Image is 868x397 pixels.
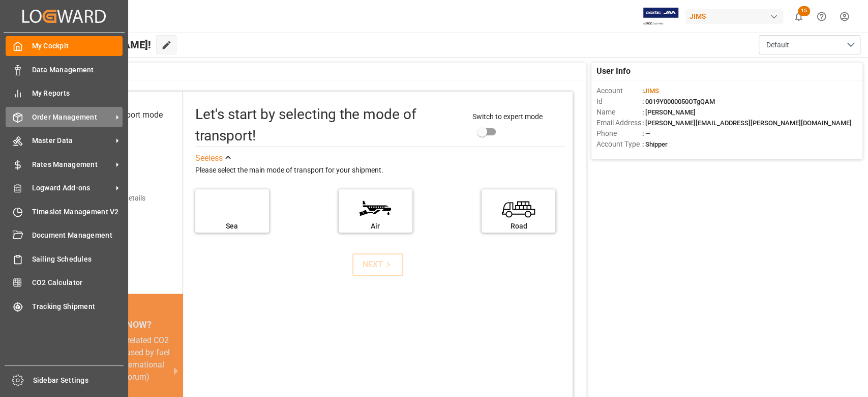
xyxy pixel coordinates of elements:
[6,83,123,103] a: My Reports
[6,225,123,245] a: Document Management
[195,152,223,164] div: See less
[32,112,112,123] span: Order Management
[596,86,642,96] span: Account
[6,296,123,316] a: Tracking Shipment
[685,9,783,24] div: JIMS
[787,5,810,28] button: show 15 new notifications
[195,164,566,177] div: Please select the main mode of transport for your shipment.
[344,221,407,232] div: Air
[32,159,112,170] span: Rates Management
[472,112,543,121] span: Switch to expert mode
[32,41,123,51] span: My Cockpit
[766,40,789,50] span: Default
[596,107,642,118] span: Name
[487,221,550,232] div: Road
[33,375,124,386] span: Sidebar Settings
[642,87,659,95] span: :
[685,7,787,26] button: JIMS
[643,8,678,25] img: Exertis%20JAM%20-%20Email%20Logo.jpg_1722504956.jpg
[642,130,650,137] span: : —
[84,109,163,121] div: Select transport mode
[6,249,123,269] a: Sailing Schedules
[642,119,852,127] span: : [PERSON_NAME][EMAIL_ADDRESS][PERSON_NAME][DOMAIN_NAME]
[759,35,860,54] button: open menu
[596,96,642,107] span: Id
[352,253,403,276] button: NEXT
[32,207,123,217] span: Timeslot Management V2
[32,301,123,312] span: Tracking Shipment
[32,65,123,75] span: Data Management
[6,60,123,79] a: Data Management
[363,259,394,271] div: NEXT
[596,118,642,128] span: Email Address
[644,87,659,95] span: JIMS
[6,202,123,221] a: Timeslot Management V2
[32,183,112,193] span: Logward Add-ons
[32,277,123,288] span: CO2 Calculator
[195,104,462,147] div: Let's start by selecting the mode of transport!
[596,65,631,77] span: User Info
[6,36,123,56] a: My Cockpit
[798,6,810,16] span: 15
[642,108,696,116] span: : [PERSON_NAME]
[32,135,112,146] span: Master Data
[32,88,123,99] span: My Reports
[6,273,123,293] a: CO2 Calculator
[32,230,123,241] span: Document Management
[642,140,668,148] span: : Shipper
[596,128,642,139] span: Phone
[32,254,123,265] span: Sailing Schedules
[200,221,264,232] div: Sea
[596,139,642,150] span: Account Type
[642,98,715,105] span: : 0019Y0000050OTgQAM
[810,5,833,28] button: Help Center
